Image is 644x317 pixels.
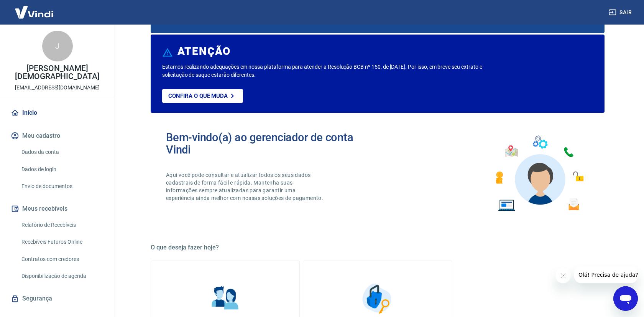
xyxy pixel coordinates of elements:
a: Dados da conta [18,144,105,160]
a: Início [9,104,105,121]
p: [PERSON_NAME][DEMOGRAPHIC_DATA] [6,64,108,81]
iframe: Mensagem da empresa [574,266,638,283]
img: Imagem de um avatar masculino com diversos icones exemplificando as funcionalidades do gerenciado... [489,131,589,216]
h5: O que deseja fazer hoje? [151,244,605,251]
a: Segurança [9,290,105,307]
p: Estamos realizando adequações em nossa plataforma para atender a Resolução BCB nº 150, de [DATE].... [162,63,507,79]
div: J [42,31,73,61]
img: Vindi [9,0,59,24]
h6: ATENÇÃO [177,48,231,55]
p: [EMAIL_ADDRESS][DOMAIN_NAME] [15,84,100,92]
a: Disponibilização de agenda [18,268,105,284]
a: Envio de documentos [18,178,105,194]
a: Recebíveis Futuros Online [18,234,105,250]
p: Confira o que muda [168,92,228,99]
a: Contratos com credores [18,251,105,267]
button: Meus recebíveis [9,200,105,217]
iframe: Fechar mensagem [555,268,571,283]
iframe: Botão para abrir a janela de mensagens [613,286,638,311]
span: Olá! Precisa de ajuda? [5,5,64,12]
a: Confira o que muda [162,89,243,103]
button: Meu cadastro [9,127,105,144]
a: Dados de login [18,162,105,177]
h2: Bem-vindo(a) ao gerenciador de conta Vindi [166,131,378,156]
button: Sair [607,5,635,20]
a: Relatório de Recebíveis [18,217,105,233]
p: Aqui você pode consultar e atualizar todos os seus dados cadastrais de forma fácil e rápida. Mant... [166,171,325,202]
